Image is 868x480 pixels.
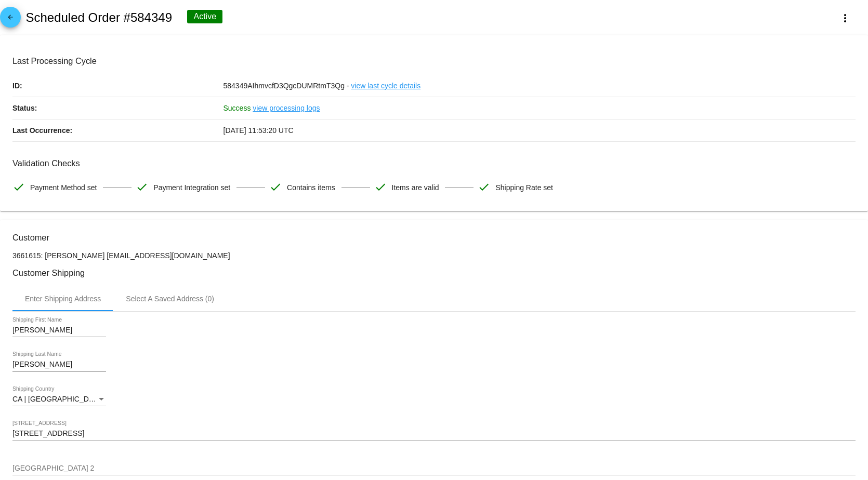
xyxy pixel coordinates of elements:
[126,295,214,303] div: Select A Saved Address (0)
[12,268,856,278] h3: Customer Shipping
[12,56,856,66] h3: Last Processing Cycle
[12,233,856,243] h3: Customer
[136,181,148,193] mat-icon: check
[223,104,251,112] span: Success
[269,181,282,193] mat-icon: check
[153,177,230,198] span: Payment Integration set
[25,295,101,303] div: Enter Shipping Address
[12,251,856,260] p: 3661615: [PERSON_NAME] [EMAIL_ADDRESS][DOMAIN_NAME]
[392,177,439,198] span: Items are valid
[12,326,106,335] input: Shipping First Name
[4,14,17,26] mat-icon: arrow_back
[839,12,851,24] mat-icon: more_vert
[12,181,25,193] mat-icon: check
[12,395,104,403] span: CA | [GEOGRAPHIC_DATA]
[187,10,222,23] div: Active
[253,97,320,119] a: view processing logs
[30,177,97,198] span: Payment Method set
[12,464,856,473] input: Shipping Street 2
[223,82,349,90] span: 584349AIhmvcfD3QgcDUMRtmT3Qg -
[25,10,172,25] h2: Scheduled Order #584349
[374,181,387,193] mat-icon: check
[223,126,294,135] span: [DATE] 11:53:20 UTC
[495,177,553,198] span: Shipping Rate set
[478,181,490,193] mat-icon: check
[12,361,106,369] input: Shipping Last Name
[12,430,856,438] input: Shipping Street 1
[12,75,223,97] p: ID:
[12,395,106,404] mat-select: Shipping Country
[287,177,335,198] span: Contains items
[12,119,223,141] p: Last Occurrence:
[12,158,856,168] h3: Validation Checks
[12,97,223,119] p: Status:
[351,75,420,97] a: view last cycle details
